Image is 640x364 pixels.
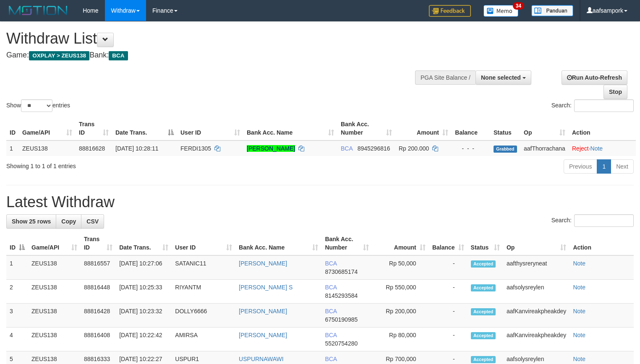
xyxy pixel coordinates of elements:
[562,70,627,85] a: Run Auto-Refresh
[109,51,128,60] span: BCA
[28,304,81,328] td: ZEUS138
[116,304,172,328] td: [DATE] 10:23:32
[6,255,28,280] td: 1
[471,308,496,315] span: Accepted
[112,117,177,140] th: Date Trans.: activate to sort column descending
[239,284,293,291] a: [PERSON_NAME] S
[481,74,521,81] span: None selected
[29,51,89,60] span: OXPLAY > ZEUS138
[239,260,287,267] a: [PERSON_NAME]
[372,304,428,328] td: Rp 200,000
[520,140,569,156] td: aafThorrachana
[21,99,52,112] select: Showentries
[6,30,418,47] h1: Withdraw List
[325,356,337,362] span: BCA
[172,231,235,255] th: User ID: activate to sort column ascending
[573,260,585,267] a: Note
[28,280,81,304] td: ZEUS138
[81,214,104,229] a: CSV
[395,117,452,140] th: Amount: activate to sort column ascending
[551,99,634,112] label: Search:
[116,328,172,351] td: [DATE] 10:22:42
[325,308,337,315] span: BCA
[6,304,28,328] td: 3
[28,255,81,280] td: ZEUS138
[172,255,235,280] td: SATANIC11
[573,332,585,338] a: Note
[239,356,284,362] a: USPURNAWAWI
[56,214,81,229] a: Copy
[551,214,634,227] label: Search:
[19,117,76,140] th: Game/API: activate to sort column ascending
[415,70,475,85] div: PGA Site Balance /
[239,308,287,315] a: [PERSON_NAME]
[483,5,519,17] img: Button%20Memo.svg
[520,117,569,140] th: Op: activate to sort column ascending
[503,328,569,351] td: aafKanvireakpheakdey
[19,140,76,156] td: ZEUS138
[399,145,429,152] span: Rp 200.000
[455,144,487,153] div: - - -
[172,328,235,351] td: AMIRSA
[177,117,243,140] th: User ID: activate to sort column ascending
[116,255,172,280] td: [DATE] 10:27:06
[429,255,468,280] td: -
[325,332,337,338] span: BCA
[116,231,172,255] th: Date Trans.: activate to sort column ascending
[235,231,321,255] th: Bank Acc. Name: activate to sort column ascending
[372,255,428,280] td: Rp 50,000
[79,145,105,152] span: 88816628
[81,328,116,351] td: 88816408
[325,316,358,323] span: Copy 6750190985 to clipboard
[6,328,28,351] td: 4
[81,231,116,255] th: Trans ID: activate to sort column ascending
[6,140,19,156] td: 1
[341,145,353,152] span: BCA
[372,328,428,351] td: Rp 80,000
[116,280,172,304] td: [DATE] 10:25:33
[573,308,585,315] a: Note
[6,4,70,17] img: MOTION_logo.png
[513,2,524,10] span: 34
[503,304,569,328] td: aafKanvireakpheakdey
[239,332,287,338] a: [PERSON_NAME]
[372,231,428,255] th: Amount: activate to sort column ascending
[564,159,597,174] a: Previous
[503,231,569,255] th: Op: activate to sort column ascending
[6,214,56,229] a: Show 25 rows
[569,117,636,140] th: Action
[28,231,81,255] th: Game/API: activate to sort column ascending
[172,304,235,328] td: DOLLY6666
[429,304,468,328] td: -
[468,231,503,255] th: Status: activate to sort column ascending
[429,328,468,351] td: -
[325,260,337,267] span: BCA
[494,146,517,153] span: Grabbed
[475,70,531,85] button: None selected
[597,159,611,174] a: 1
[321,231,372,255] th: Bank Acc. Number: activate to sort column ascending
[337,117,395,140] th: Bank Acc. Number: activate to sort column ascending
[573,356,585,362] a: Note
[358,145,390,152] span: Copy 8945296816 to clipboard
[325,292,358,299] span: Copy 8145293584 to clipboard
[81,304,116,328] td: 88816428
[12,218,51,225] span: Show 25 rows
[61,218,76,225] span: Copy
[471,332,496,339] span: Accepted
[569,140,636,156] td: ·
[325,340,358,347] span: Copy 5520754280 to clipboard
[6,117,19,140] th: ID
[6,99,70,112] label: Show entries
[574,214,634,227] input: Search:
[429,231,468,255] th: Balance: activate to sort column ascending
[603,85,627,99] a: Stop
[611,159,634,174] a: Next
[76,117,112,140] th: Trans ID: activate to sort column ascending
[574,99,634,112] input: Search:
[247,145,295,152] a: [PERSON_NAME]
[6,280,28,304] td: 2
[325,268,358,275] span: Copy 8730685174 to clipboard
[325,284,337,291] span: BCA
[172,280,235,304] td: RIYANTM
